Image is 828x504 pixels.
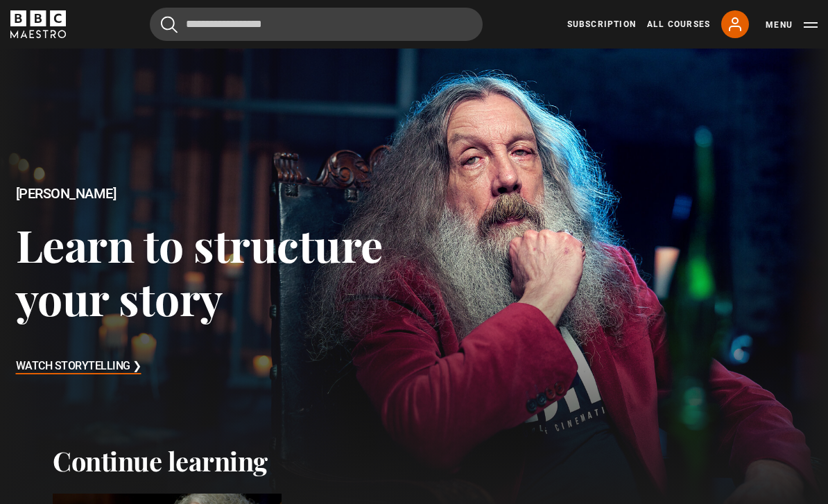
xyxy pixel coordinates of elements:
[16,218,415,325] h3: Learn to structure your story
[10,10,66,38] svg: BBC Maestro
[161,16,178,33] button: Submit the search query
[567,18,636,31] a: Subscription
[16,186,415,202] h2: [PERSON_NAME]
[53,445,775,477] h2: Continue learning
[16,356,141,377] h3: Watch Storytelling ❯
[647,18,710,31] a: All Courses
[150,8,483,41] input: Search
[766,18,818,32] button: Toggle navigation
